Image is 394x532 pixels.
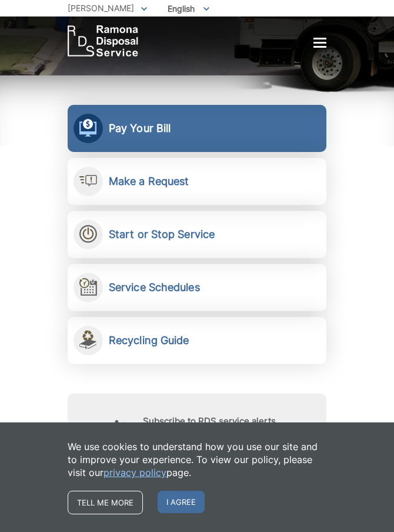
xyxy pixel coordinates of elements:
a: Make a Request [68,158,326,205]
a: Pay Your Bill [68,105,326,152]
h2: Recycling Guide [109,334,189,347]
h2: Pay Your Bill [109,122,171,135]
h2: Make a Request [109,175,189,188]
a: Tell me more [68,491,143,514]
h2: Start or Stop Service [109,228,215,241]
a: Service Schedules [68,264,326,311]
h2: Service Schedules [109,281,200,294]
a: Recycling Guide [68,317,326,364]
span: [PERSON_NAME] [68,3,134,13]
h4: Subscribe to RDS service alerts, upcoming events & environmental news: [143,416,298,448]
a: EDCD logo. Return to the homepage. [68,25,138,57]
a: privacy policy [103,466,166,479]
span: I agree [158,491,205,513]
p: We use cookies to understand how you use our site and to improve your experience. To view our pol... [68,440,326,479]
